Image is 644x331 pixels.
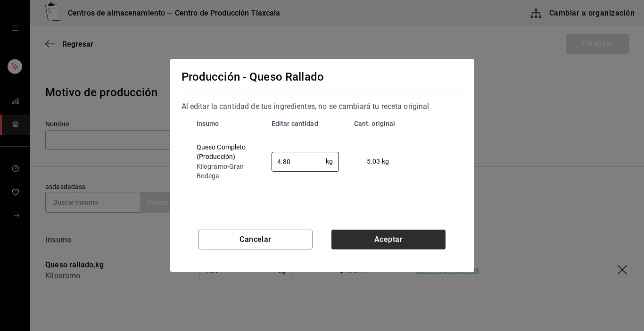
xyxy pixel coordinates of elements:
[182,101,463,112] div: Al editar la cantidad de tus ingredientes, no se cambiará tu receta original
[197,142,256,161] div: Queso Completo. (Producción)
[347,112,417,135] th: Cant. original
[198,230,313,249] button: Cancelar
[264,112,347,135] th: Editar cantidad
[272,152,339,172] div: kg
[272,152,326,171] input: 0
[331,230,446,249] button: Aceptar
[182,68,463,85] div: Producción - Queso Rallado
[367,157,389,165] span: 5.03 kg
[182,112,264,135] th: Insumo
[197,162,256,181] div: Kilogramo - Gran Bodega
